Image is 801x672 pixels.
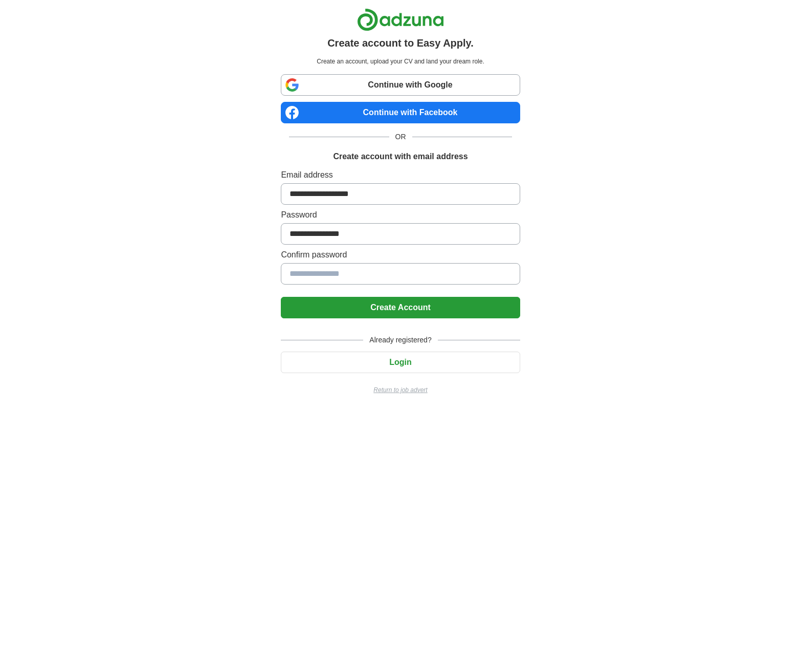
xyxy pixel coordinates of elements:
[281,249,520,261] label: Confirm password
[363,335,437,345] span: Already registered?
[281,385,520,395] a: Return to job advert
[281,102,520,123] a: Continue with Facebook
[281,209,520,221] label: Password
[281,74,520,96] a: Continue with Google
[357,8,444,31] img: Adzuna logo
[283,57,518,66] p: Create an account, upload your CV and land your dream role.
[281,358,520,366] a: Login
[333,150,468,163] h1: Create account with email address
[327,35,474,51] h1: Create account to Easy Apply.
[281,352,520,373] button: Login
[389,132,412,142] span: OR
[281,297,520,318] button: Create Account
[281,169,520,181] label: Email address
